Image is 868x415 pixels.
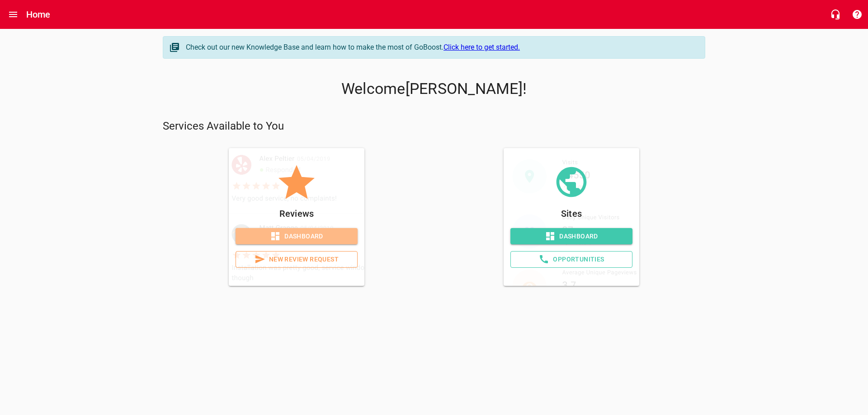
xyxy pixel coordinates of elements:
button: Open drawer [2,4,24,25]
p: Sites [510,206,632,221]
div: Check out our new Knowledge Base and learn how to make the most of GoBoost. [186,42,696,53]
a: Dashboard [510,228,632,245]
span: Dashboard [243,231,350,242]
a: Dashboard [236,228,358,245]
p: Reviews [236,206,358,221]
h6: Home [26,7,51,22]
span: Dashboard [518,231,625,242]
p: Services Available to You [163,119,705,134]
button: Live Chat [825,4,846,25]
a: Click here to get started. [443,43,520,51]
a: New Review Request [236,251,358,268]
span: New Review Request [243,254,350,265]
span: Opportunities [518,254,625,265]
a: Opportunities [510,251,632,268]
button: Support Portal [846,4,868,25]
p: Welcome [PERSON_NAME] ! [163,80,705,98]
